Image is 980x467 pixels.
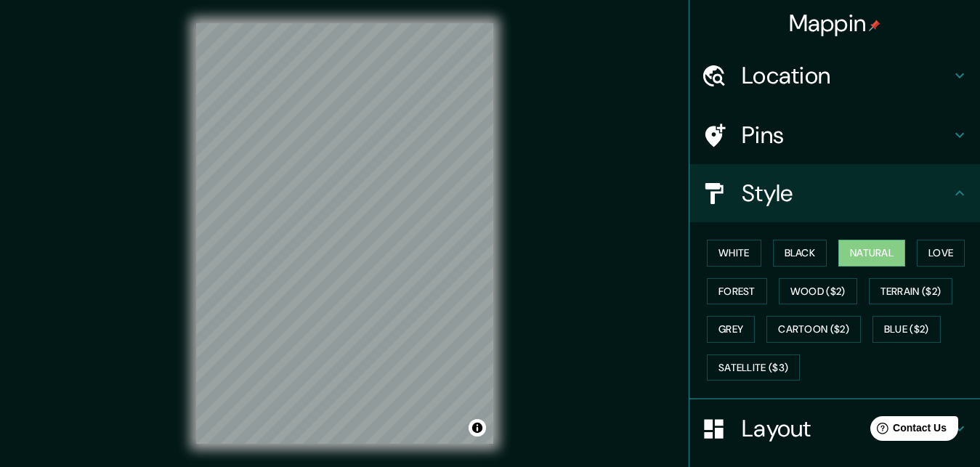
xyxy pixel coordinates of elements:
button: Forest [707,278,767,305]
button: Love [917,240,965,267]
div: Location [689,46,980,105]
button: Black [773,240,827,267]
button: Grey [707,316,755,343]
div: Style [689,164,980,222]
button: Blue ($2) [872,316,941,343]
button: Natural [838,240,905,267]
img: pin-icon.png [869,20,880,31]
h4: Mappin [789,9,881,38]
button: Toggle attribution [469,419,486,436]
h4: Style [742,179,951,208]
button: Terrain ($2) [869,278,953,305]
button: White [707,240,761,267]
h4: Layout [742,414,951,443]
div: Pins [689,106,980,164]
button: Cartoon ($2) [766,316,861,343]
div: Layout [689,399,980,458]
h4: Pins [742,121,951,150]
button: Satellite ($3) [707,354,800,381]
canvas: Map [196,23,493,444]
h4: Location [742,61,951,90]
button: Wood ($2) [779,278,857,305]
iframe: Help widget launcher [851,410,964,451]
